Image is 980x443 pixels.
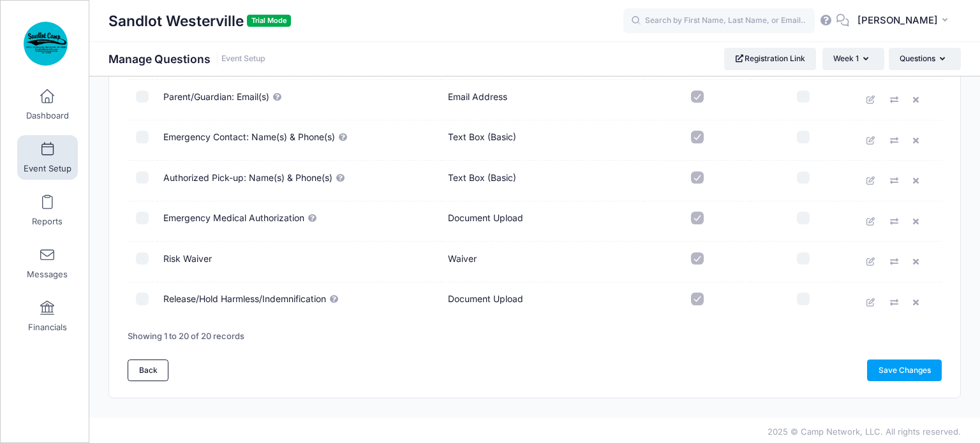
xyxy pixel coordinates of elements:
[17,82,78,127] a: Dashboard
[108,6,291,36] h1: Sandlot Westerville
[157,282,442,323] td: Release/Hold Harmless/Indemnification
[442,80,644,120] td: Email Address
[157,120,442,161] td: Emergency Contact: Name(s) & Phone(s)
[1,13,90,74] a: Sandlot Westerville
[27,269,68,280] span: Messages
[221,54,265,64] a: Event Setup
[336,172,346,183] span: Aside from parent/guardian, please list others here, if applicable.....or "same as emergency"
[442,120,644,161] td: Text Box (Basic)
[329,293,339,304] span: Please complete all fields.
[724,48,817,69] a: Registration Link
[32,216,63,227] span: Reports
[442,242,644,282] td: Waiver
[442,282,644,323] td: Document Upload
[768,426,961,437] span: 2025 © Camp Network, LLC. All rights reserved.
[128,322,244,351] div: Showing 1 to 20 of 20 records
[338,131,348,142] span: Aside from parent/guardian, please list others here, if applicable.
[623,8,815,34] input: Search by First Name, Last Name, or Email...
[272,91,283,102] span: Please list both parents/guardians info here, if applicable (ex. jane@email.com; john@email.com)
[128,359,168,381] a: Back
[157,80,442,120] td: Parent/Guardian: Email(s)
[857,13,938,27] span: [PERSON_NAME]
[26,110,69,121] span: Dashboard
[108,52,265,66] h1: Manage Questions
[17,188,78,233] a: Reports
[157,242,442,282] td: Risk Waiver
[157,161,442,201] td: Authorized Pick-up: Name(s) & Phone(s)
[442,161,644,201] td: Text Box (Basic)
[442,201,644,242] td: Document Upload
[157,201,442,242] td: Emergency Medical Authorization
[17,241,78,286] a: Messages
[833,54,859,63] span: Week 1
[308,212,318,223] span: Please complete all fields.
[247,15,291,27] span: Trial Mode
[24,163,71,174] span: Event Setup
[867,359,942,381] a: Save Changes
[28,322,67,333] span: Financials
[17,294,78,338] a: Financials
[889,48,961,69] button: Questions
[849,6,961,36] button: [PERSON_NAME]
[17,135,78,180] a: Event Setup
[22,20,70,68] img: Sandlot Westerville
[822,48,884,69] button: Week 1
